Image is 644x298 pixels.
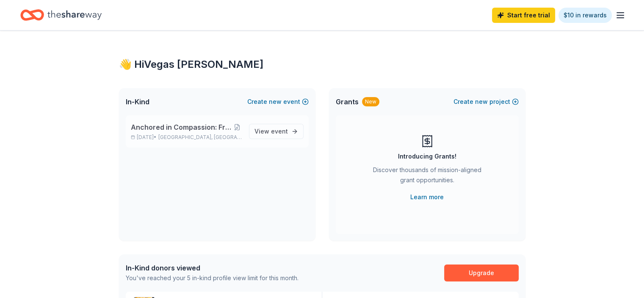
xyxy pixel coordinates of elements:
button: Createnewevent [247,97,309,107]
span: In-Kind [126,97,149,107]
span: View [254,126,288,136]
span: Grants [336,97,359,107]
div: New [362,97,379,106]
div: In-Kind donors viewed [126,263,299,273]
span: event [271,128,288,135]
span: new [269,97,282,107]
div: Introducing Grants! [398,151,456,162]
div: Discover thousands of mission-aligned grant opportunities. [370,165,485,189]
div: You've reached your 5 in-kind profile view limit for this month. [126,273,299,283]
div: 👋 Hi Vegas [PERSON_NAME] [119,58,525,71]
span: Anchored in Compassion: From Trauma to Triumph [131,122,232,132]
button: Createnewproject [453,97,519,107]
span: [GEOGRAPHIC_DATA], [GEOGRAPHIC_DATA] [158,134,242,141]
p: [DATE] • [131,134,242,141]
a: View event [249,124,304,139]
a: Learn more [410,192,444,202]
a: $10 in rewards [558,8,612,23]
a: Start free trial [492,8,555,23]
span: new [475,97,488,107]
a: Home [20,5,102,25]
a: Upgrade [444,265,519,281]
